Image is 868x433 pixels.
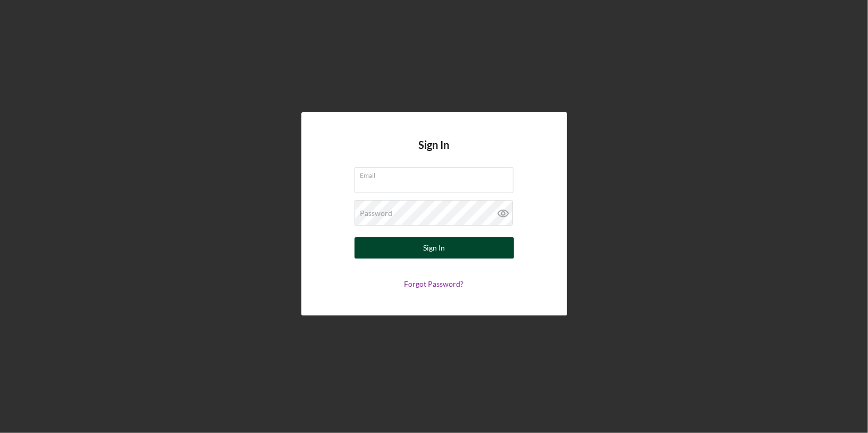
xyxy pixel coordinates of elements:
label: Email [360,168,513,179]
h4: Sign In [419,139,450,167]
a: Forgot Password? [404,279,464,288]
label: Password [360,209,393,218]
button: Sign In [355,237,514,259]
div: Sign In [423,237,445,259]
